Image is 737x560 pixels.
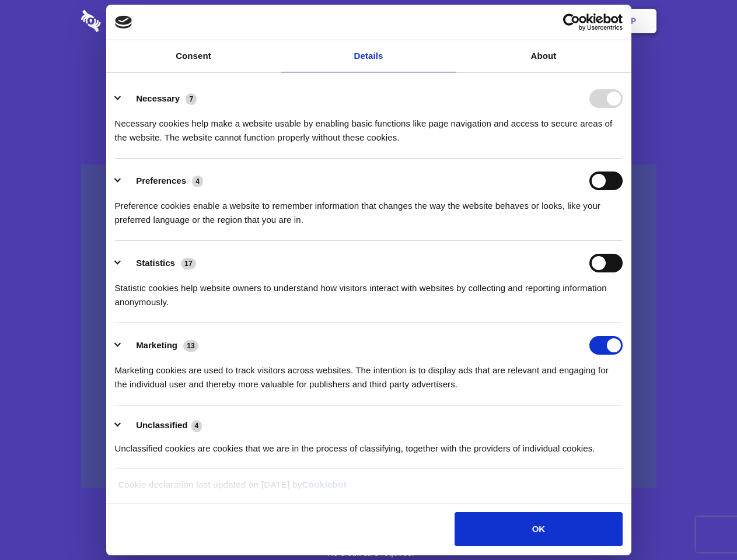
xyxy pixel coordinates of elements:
label: Necessary [136,93,180,103]
a: Wistia video thumbnail [81,164,656,488]
button: Necessary (7) [115,89,204,108]
a: Consent [106,40,281,72]
span: 4 [191,420,202,432]
div: Necessary cookies help make a website usable by enabling basic functions like page navigation and... [115,108,623,145]
button: OK [455,512,622,546]
iframe: Drift Widget Chat Controller [679,502,723,546]
button: Unclassified (4) [115,418,209,433]
label: Statistics [136,258,175,268]
button: Preferences (4) [115,171,211,190]
div: Preference cookies enable a website to remember information that changes the way the website beha... [115,190,623,227]
a: Login [529,3,580,39]
label: Marketing [136,340,177,350]
button: Statistics (17) [115,254,204,272]
a: Contact [473,3,527,39]
span: 13 [183,340,198,352]
span: 17 [181,258,196,269]
div: Unclassified cookies are cookies that we are in the process of classifying, together with the pro... [115,433,623,456]
label: Preferences [136,176,186,185]
img: logo-wordmark-white-trans-d4663122ce5f474addd5e946df7df03e33cb6a1c49d2221995e7729f52c070b2.svg [81,10,181,32]
a: Pricing [343,3,393,39]
a: Cookiebot [302,480,347,489]
div: Cookie declaration last updated on [DATE] by [109,478,628,501]
a: About [456,40,631,72]
a: Details [281,40,456,72]
a: Usercentrics Cookiebot - opens in a new window [521,13,623,31]
h1: Eliminate Slack Data Loss. [81,52,656,94]
h4: Auto-redaction of sensitive data, encrypted data sharing and self-destructing private chats. Shar... [81,106,656,145]
img: logo [115,16,132,29]
div: Marketing cookies are used to track visitors across websites. The intention is to display ads tha... [115,355,623,391]
button: Marketing (13) [115,336,206,355]
span: 7 [186,93,197,105]
span: 4 [192,176,203,187]
div: Statistic cookies help website owners to understand how visitors interact with websites by collec... [115,272,623,309]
